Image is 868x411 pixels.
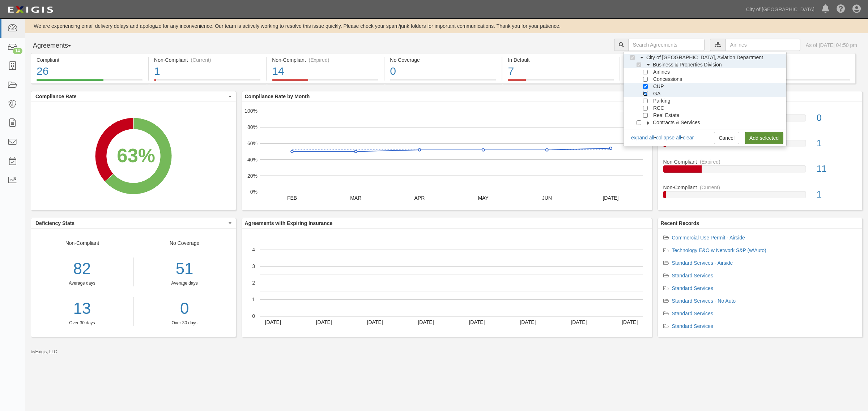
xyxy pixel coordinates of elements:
[508,64,614,79] div: 7
[653,91,660,96] span: GA
[250,189,257,195] text: 0%
[672,311,713,316] a: Standard Services
[418,319,434,325] text: [DATE]
[745,132,783,144] a: Add selected
[739,79,856,85] a: Pending Review2
[663,158,857,184] a: Non-Compliant(Expired)11
[571,319,587,325] text: [DATE]
[414,195,425,201] text: APR
[247,140,257,146] text: 60%
[31,258,133,280] div: 82
[672,235,745,241] a: Commercial Use Permit - Airside
[646,55,763,60] span: City of [GEOGRAPHIC_DATA], Aviation Department
[31,79,148,85] a: Compliant26
[35,220,227,227] span: Deficiency Stats
[653,105,664,111] span: RCC
[663,184,857,204] a: Non-Compliant(Current)1
[653,69,670,75] span: Airlines
[469,319,485,325] text: [DATE]
[117,142,155,169] div: 63%
[272,64,378,79] div: 14
[744,64,850,79] div: 2
[35,93,227,100] span: Compliance Rate
[656,135,681,140] a: collapse all
[726,39,800,51] input: Airlines
[653,112,679,118] span: Real Estate
[811,137,862,150] div: 1
[247,173,257,178] text: 20%
[743,2,818,17] a: City of [GEOGRAPHIC_DATA]
[247,124,257,130] text: 80%
[139,320,230,326] div: Over 30 days
[653,120,700,125] span: Contracts & Services
[247,157,257,163] text: 40%
[653,76,682,82] span: Concessions
[154,56,260,64] div: Non-Compliant (Current)
[35,349,57,354] a: Exigis, LLC
[620,79,737,85] a: Expiring Insurance0
[390,56,496,64] div: No Coverage
[672,298,736,304] a: Standard Services - No Auto
[811,112,862,125] div: 0
[478,195,489,201] text: MAY
[244,108,258,114] text: 100%
[31,91,236,101] button: Compliance Rate
[252,313,255,319] text: 0
[31,297,133,320] a: 13
[663,107,857,133] a: No Coverage0
[520,319,536,325] text: [DATE]
[806,42,857,49] div: As of [DATE] 04:50 pm
[265,319,281,325] text: [DATE]
[37,56,142,64] div: Compliant
[309,56,329,64] div: (Expired)
[653,62,722,68] span: Business & Properties Division
[653,98,670,104] span: Parking
[672,260,733,266] a: Standard Services - Airside
[245,94,310,99] b: Compliance Rate by Month
[139,297,230,320] a: 0
[631,135,654,140] a: expand all
[663,133,857,158] a: In Default1
[658,158,863,165] div: Non-Compliant
[658,184,863,191] div: Non-Compliant
[683,135,694,140] a: clear
[508,56,614,64] div: In Default
[672,285,713,291] a: Standard Services
[252,280,255,286] text: 2
[25,22,868,30] div: We are experiencing email delivery delays and apologize for any inconvenience. Our team is active...
[5,3,55,16] img: logo-5460c22ac91f19d4615b14bd174203de0afe785f0fc80cf4dbbc73dc1793850b.png
[700,184,720,191] div: (Current)
[139,280,230,286] div: Average days
[267,79,384,85] a: Non-Compliant(Expired)14
[744,56,850,64] div: Pending Review
[700,158,720,165] div: (Expired)
[149,79,266,85] a: Non-Compliant(Current)1
[350,195,361,201] text: MAR
[672,247,766,253] a: Technology E&O w Network S&P (w/Auto)
[811,188,862,201] div: 1
[542,195,552,201] text: JUN
[133,239,236,326] div: No Coverage
[37,64,142,79] div: 26
[31,39,85,53] button: Agreements
[13,48,22,54] div: 14
[811,163,862,176] div: 11
[502,79,620,85] a: In Default7
[31,102,235,210] svg: A chart.
[242,102,652,210] svg: A chart.
[837,5,845,14] i: Help Center - Complianz
[139,258,230,280] div: 51
[245,220,333,226] b: Agreements with Expiring Insurance
[242,229,652,337] svg: A chart.
[31,239,133,326] div: Non-Compliant
[628,39,705,51] input: Search Agreements
[31,349,57,355] small: by
[154,64,260,79] div: 1
[31,218,236,228] button: Deficiency Stats
[252,247,255,252] text: 4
